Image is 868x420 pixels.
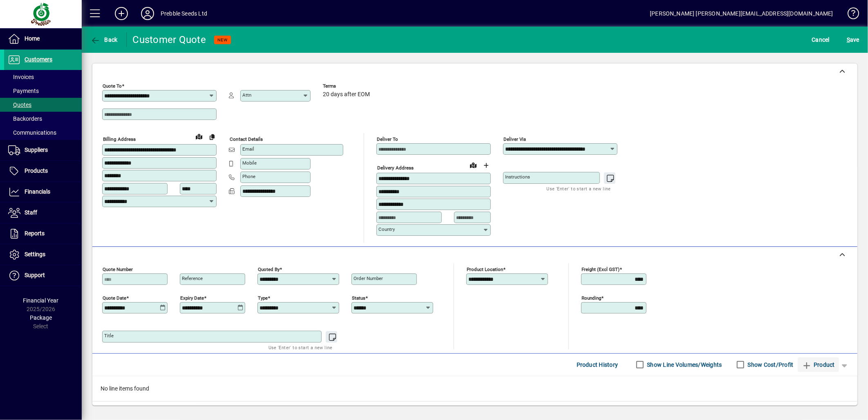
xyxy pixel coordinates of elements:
a: Products [4,161,82,181]
mat-label: Reference [182,275,203,281]
span: Communications [8,129,56,136]
span: Customers [25,56,52,63]
mat-label: Attn [242,92,251,98]
mat-label: Rounding [582,295,601,300]
mat-label: Quote number [103,266,133,272]
span: Financials [25,188,50,195]
a: Suppliers [4,140,82,160]
mat-label: Expiry date [180,295,204,300]
button: Copy to Delivery address [206,130,219,143]
span: S [847,36,850,43]
span: Backorders [8,115,42,122]
span: Home [25,35,40,42]
div: Prebble Seeds Ltd [161,7,207,20]
button: Save [845,32,861,47]
span: Invoices [8,74,34,80]
a: Staff [4,203,82,223]
button: Back [88,32,120,47]
span: Staff [25,209,37,216]
button: Product [798,357,839,372]
div: No line items found [92,376,857,401]
span: Suppliers [25,147,48,153]
mat-label: Quoted by [258,266,280,272]
span: 20 days after EOM [323,91,370,98]
span: Product History [577,358,618,371]
span: Support [25,272,45,278]
a: Knowledge Base [841,2,858,28]
mat-label: Status [352,295,365,300]
a: Payments [4,84,82,98]
span: Reports [25,230,45,237]
mat-label: Product location [467,266,503,272]
a: Settings [4,244,82,265]
mat-label: Instructions [505,174,530,180]
button: Add [108,6,134,21]
button: Product History [573,357,622,372]
mat-label: Title [104,333,114,339]
span: Settings [25,251,45,257]
button: Profile [134,6,161,21]
mat-label: Type [258,295,268,300]
button: Choose address [480,159,493,172]
span: Payments [8,88,39,94]
span: Back [90,36,118,43]
mat-label: Email [242,146,254,152]
span: Quotes [8,102,31,108]
mat-label: Country [378,226,395,232]
a: View on map [467,158,480,172]
span: Products [25,167,48,174]
mat-label: Quote date [103,295,126,300]
mat-hint: Use 'Enter' to start a new line [268,343,333,352]
span: Product [802,358,835,371]
mat-label: Quote To [103,83,122,89]
div: Customer Quote [133,33,206,46]
app-page-header-button: Back [82,32,127,47]
span: Cancel [812,33,830,46]
span: Financial Year [23,297,59,304]
a: Reports [4,224,82,244]
div: [PERSON_NAME] [PERSON_NAME][EMAIL_ADDRESS][DOMAIN_NAME] [650,7,833,20]
label: Show Line Volumes/Weights [646,361,722,369]
mat-label: Deliver To [377,136,398,142]
mat-label: Order number [353,275,383,281]
a: Invoices [4,70,82,84]
a: Communications [4,126,82,140]
span: ave [847,33,859,46]
mat-hint: Use 'Enter' to start a new line [547,184,611,193]
a: Support [4,265,82,286]
span: Terms [323,84,372,89]
button: Cancel [810,32,832,47]
span: NEW [217,37,228,43]
span: Package [30,314,52,321]
label: Show Cost/Profit [746,361,794,369]
a: Home [4,29,82,49]
mat-label: Freight (excl GST) [582,266,620,272]
a: Financials [4,182,82,202]
a: View on map [192,130,206,143]
a: Quotes [4,98,82,112]
a: Backorders [4,112,82,126]
mat-label: Mobile [242,160,257,166]
mat-label: Phone [242,174,255,179]
mat-label: Deliver via [503,136,526,142]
